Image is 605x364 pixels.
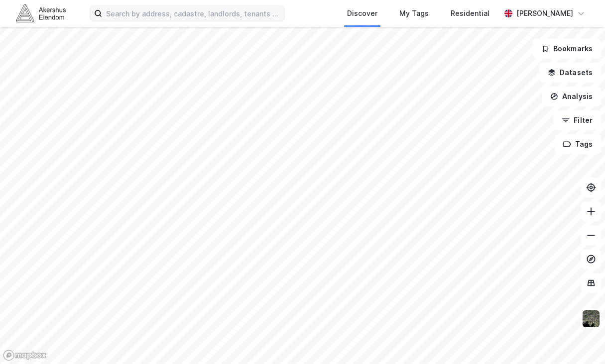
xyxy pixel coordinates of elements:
[102,6,284,21] input: Search by address, cadastre, landlords, tenants or people
[347,7,377,19] div: Discover
[555,316,605,364] div: Kontrollprogram for chat
[16,4,66,22] img: akershus-eiendom-logo.9091f326c980b4bce74ccdd9f866810c.svg
[516,7,573,19] div: [PERSON_NAME]
[555,316,605,364] iframe: Chat Widget
[399,7,429,19] div: My Tags
[451,7,489,19] div: Residential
